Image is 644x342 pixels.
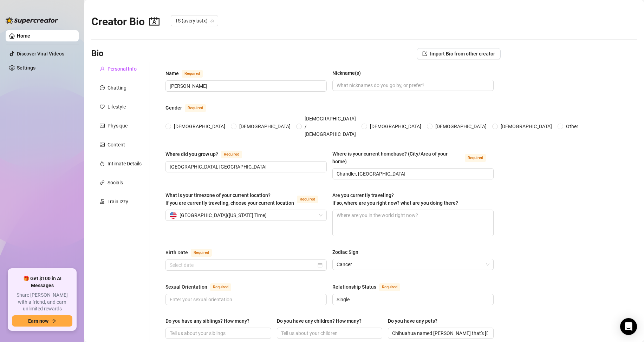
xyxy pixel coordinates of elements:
button: Import Bio from other creator [417,48,501,59]
span: Share [PERSON_NAME] with a friend, and earn unlimited rewards [12,292,72,313]
span: Other [563,123,581,130]
span: Cancer [337,259,489,270]
div: Do you have any pets? [388,317,437,325]
div: Physique [108,122,128,130]
input: Do you have any children? How many? [281,329,377,337]
a: Home [17,33,30,39]
label: Sexual Orientation [165,283,239,291]
span: Required [210,283,231,291]
div: Lifestyle [108,103,126,111]
span: link [100,180,105,185]
span: fire [100,161,105,166]
input: Where is your current homebase? (City/Area of your home) [337,170,488,178]
label: Where did you grow up? [165,150,250,158]
div: Sexual Orientation [165,283,207,291]
input: Birth Date [170,261,316,269]
span: experiment [100,199,105,204]
label: Gender [165,104,214,112]
span: import [422,51,427,56]
span: 🎁 Get $100 in AI Messages [12,275,72,289]
img: logo-BBDzfeDw.svg [6,17,58,24]
label: Where is your current homebase? (City/Area of your home) [332,150,494,165]
label: Do you have any siblings? How many? [165,317,254,325]
input: Do you have any siblings? How many? [170,329,266,337]
div: Personal Info [108,65,137,73]
span: Required [185,104,206,112]
h3: Bio [91,48,104,59]
label: Do you have any children? How many? [277,317,366,325]
div: Train Izzy [108,198,128,205]
span: team [210,19,214,23]
div: Socials [108,179,123,186]
span: Required [191,249,212,257]
div: Gender [165,104,182,112]
span: TS (averylustx) [175,15,214,26]
div: Nickname(s) [332,69,361,77]
img: us [170,212,177,219]
input: Sexual Orientation [170,296,321,303]
input: Relationship Status [337,296,488,303]
span: Are you currently traveling? If so, where are you right now? what are you doing there? [332,192,458,206]
span: picture [100,142,105,147]
label: Do you have any pets? [388,317,442,325]
span: idcard [100,123,105,128]
label: Relationship Status [332,283,408,291]
div: Relationship Status [332,283,376,291]
span: [GEOGRAPHIC_DATA] ( [US_STATE] Time ) [180,210,267,221]
h2: Creator Bio [91,15,160,28]
div: Intimate Details [108,160,142,167]
div: Name [165,70,179,77]
div: Open Intercom Messenger [620,318,637,335]
span: Required [465,154,486,162]
span: [DEMOGRAPHIC_DATA] [432,123,489,130]
input: Where did you grow up? [170,163,321,171]
div: Do you have any children? How many? [277,317,362,325]
div: Do you have any siblings? How many? [165,317,249,325]
span: contacts [149,16,160,27]
div: Zodiac Sign [332,248,358,256]
input: Name [170,82,321,90]
span: Required [297,196,318,203]
span: arrow-right [51,318,56,323]
span: [DEMOGRAPHIC_DATA] [236,123,293,130]
input: Do you have any pets? [392,329,488,337]
label: Zodiac Sign [332,248,363,256]
div: Chatting [108,84,126,92]
div: Where did you grow up? [165,150,218,158]
span: [DEMOGRAPHIC_DATA] [367,123,424,130]
span: What is your timezone of your current location? If you are currently traveling, choose your curre... [165,192,294,206]
span: Required [221,151,242,158]
span: message [100,85,105,90]
label: Nickname(s) [332,69,366,77]
label: Name [165,69,210,78]
div: Where is your current homebase? (City/Area of your home) [332,150,462,165]
a: Discover Viral Videos [17,51,64,57]
span: Earn now [28,318,48,324]
input: Nickname(s) [337,81,488,89]
span: [DEMOGRAPHIC_DATA] [171,123,228,130]
div: Content [108,141,125,149]
button: Earn nowarrow-right [12,315,72,327]
div: Birth Date [165,249,188,256]
label: Birth Date [165,248,220,257]
span: heart [100,104,105,109]
span: [DEMOGRAPHIC_DATA] [498,123,555,130]
span: Required [182,70,203,78]
a: Settings [17,65,35,71]
span: user [100,66,105,71]
span: Required [379,283,400,291]
span: [DEMOGRAPHIC_DATA] / [DEMOGRAPHIC_DATA] [302,115,359,138]
span: Import Bio from other creator [430,51,495,57]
